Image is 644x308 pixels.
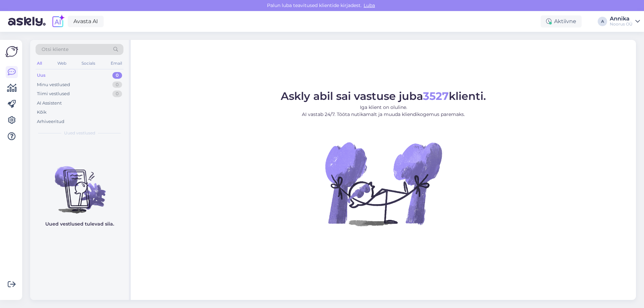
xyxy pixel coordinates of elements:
[112,90,122,97] div: 0
[37,100,62,107] div: AI Assistent
[112,81,122,88] div: 0
[423,89,449,103] b: 3527
[610,21,633,27] div: Noorus OÜ
[37,72,46,79] div: Uus
[37,90,70,97] div: Tiimi vestlused
[5,45,18,58] img: Askly Logo
[109,59,123,68] div: Email
[30,154,129,214] img: No chats
[80,59,97,68] div: Socials
[68,16,104,27] a: Avasta AI
[281,89,486,103] span: Askly abil sai vastuse juba klienti.
[37,81,70,88] div: Minu vestlused
[56,59,68,68] div: Web
[51,14,65,28] img: explore-ai
[42,46,68,53] span: Otsi kliente
[36,59,43,68] div: All
[37,109,47,116] div: Kõik
[323,123,444,244] img: No Chat active
[37,118,64,125] div: Arhiveeritud
[112,72,122,79] div: 0
[281,104,486,118] p: Iga klient on oluline. AI vastab 24/7. Tööta nutikamalt ja muuda kliendikogemus paremaks.
[541,15,582,27] div: Aktiivne
[45,221,114,228] p: Uued vestlused tulevad siia.
[610,16,640,27] a: AnnikaNoorus OÜ
[610,16,633,21] div: Annika
[64,130,95,136] span: Uued vestlused
[362,2,377,8] span: Luba
[598,17,607,26] div: A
